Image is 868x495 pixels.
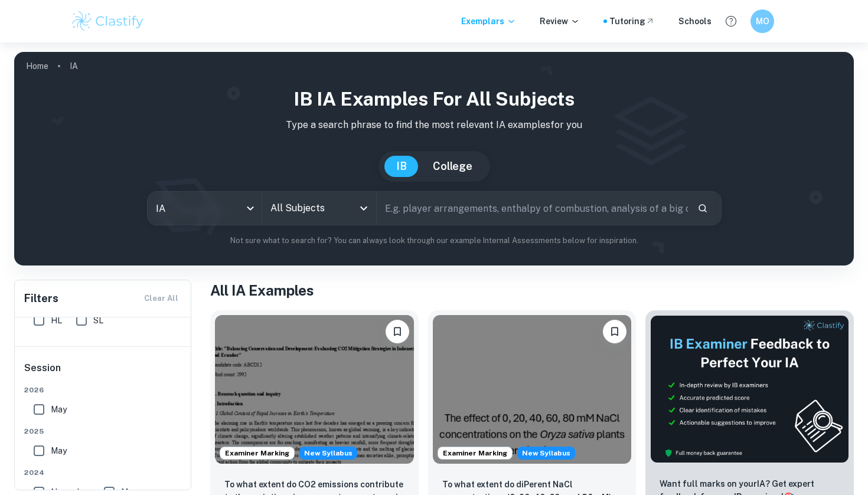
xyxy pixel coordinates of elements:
button: College [421,156,484,177]
span: Examiner Marking [220,448,294,458]
h6: MO [756,15,769,28]
button: Bookmark [603,320,626,343]
input: E.g. player arrangements, enthalpy of combustion, analysis of a big city... [377,192,688,225]
a: Tutoring [609,15,655,28]
img: ESS IA example thumbnail: To what extent do diPerent NaCl concentr [433,315,632,464]
span: 2024 [24,467,182,478]
span: New Syllabus [299,447,357,460]
h6: Session [24,361,182,385]
button: Bookmark [386,320,409,343]
span: 2026 [24,385,182,395]
img: Clastify logo [70,9,145,33]
span: SL [93,314,103,327]
div: Starting from the May 2026 session, the ESS IA requirements have changed. We created this exempla... [517,447,575,460]
p: IA [70,60,78,73]
button: Open [355,200,372,217]
span: New Syllabus [517,447,575,460]
h1: All IA Examples [210,280,854,301]
span: Examiner Marking [438,448,512,458]
span: May [51,444,67,457]
span: HL [51,314,62,327]
button: Search [693,198,713,218]
h6: Filters [24,290,58,307]
div: Starting from the May 2026 session, the ESS IA requirements have changed. We created this exempla... [299,447,357,460]
h1: IB IA examples for all subjects [24,85,844,113]
p: Exemplars [461,15,516,28]
span: 2025 [24,426,182,437]
img: ESS IA example thumbnail: To what extent do CO2 emissions contribu [215,315,414,464]
a: Schools [678,15,712,28]
img: Thumbnail [650,315,849,463]
p: Not sure what to search for? You can always look through our example Internal Assessments below f... [24,235,844,247]
div: IA [148,192,262,225]
p: Review [540,15,580,28]
p: Type a search phrase to find the most relevant IA examples for you [24,118,844,132]
a: Home [26,58,48,74]
span: May [51,403,67,416]
button: IB [384,156,419,177]
button: Help and Feedback [721,11,741,31]
button: MO [750,9,774,33]
img: profile cover [14,52,854,265]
